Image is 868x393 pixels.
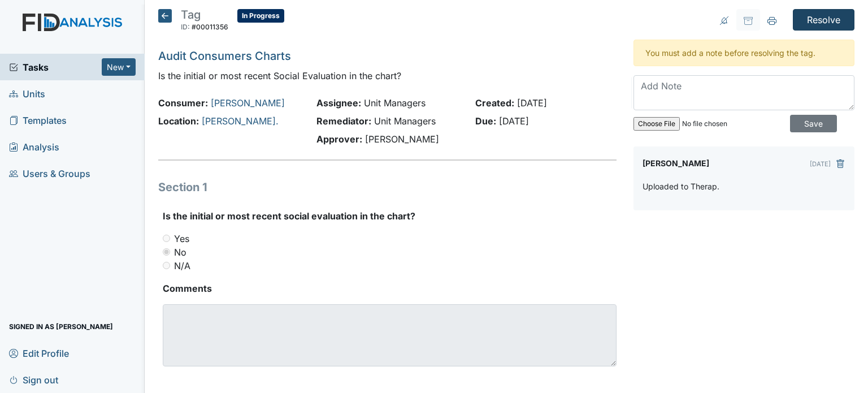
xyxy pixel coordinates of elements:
small: [DATE] [810,160,831,168]
h1: Section 1 [158,179,617,196]
label: [PERSON_NAME] [643,156,709,171]
a: Audit Consumers Charts [158,49,291,63]
span: [PERSON_NAME] [365,133,439,145]
strong: Comments [163,282,617,295]
span: In Progress [237,9,284,23]
p: Is the initial or most recent Social Evaluation in the chart? [158,69,617,83]
input: Save [790,115,837,132]
span: Signed in as [PERSON_NAME] [9,318,113,335]
button: New [102,58,136,76]
input: Resolve [793,9,854,31]
strong: Due: [475,115,496,127]
div: You must add a note before resolving the tag. [633,40,854,66]
strong: Consumer: [158,97,208,109]
label: Yes [174,232,189,245]
input: No [163,248,170,256]
span: [DATE] [499,115,529,127]
span: ID: [181,23,190,31]
p: Uploaded to Therap. [643,180,719,192]
label: No [174,245,186,259]
strong: Approver: [316,133,362,145]
a: Tasks [9,61,102,74]
a: [PERSON_NAME] [211,97,285,109]
span: Unit Managers [364,97,426,109]
a: [PERSON_NAME]. [202,115,279,127]
span: Users & Groups [9,165,90,182]
span: Sign out [9,371,58,388]
span: Units [9,85,45,102]
input: Yes [163,235,170,242]
span: Templates [9,111,67,129]
span: Tag [181,8,201,21]
strong: Remediator: [316,115,371,127]
span: Unit Managers [374,115,436,127]
span: #00011356 [192,23,228,31]
label: N/A [174,259,190,273]
strong: Assignee: [316,97,361,109]
input: N/A [163,262,170,269]
span: Edit Profile [9,344,69,362]
strong: Created: [475,97,514,109]
span: [DATE] [517,97,547,109]
span: Analysis [9,138,59,156]
label: Is the initial or most recent social evaluation in the chart? [163,209,415,223]
strong: Location: [158,115,199,127]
